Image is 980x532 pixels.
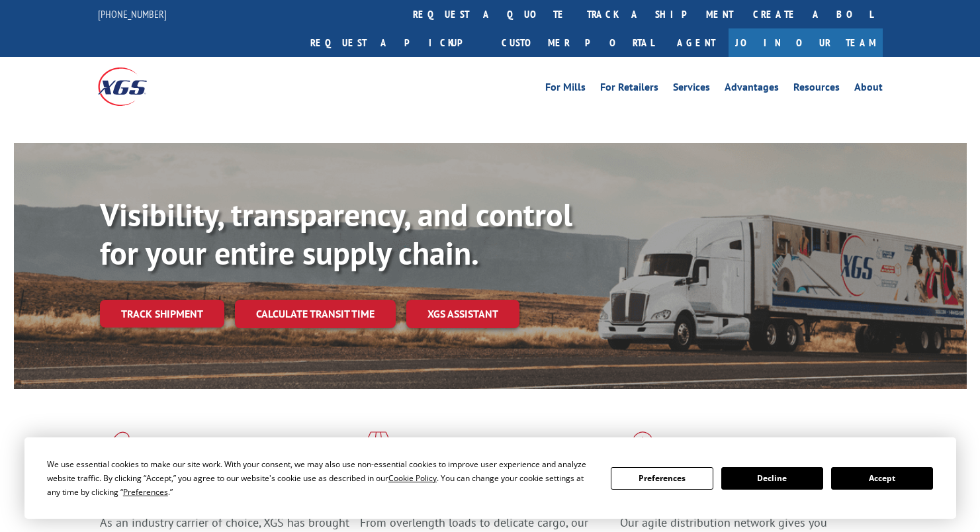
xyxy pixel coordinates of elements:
[300,28,492,57] a: Request a pickup
[545,82,586,97] a: For Mills
[611,467,713,490] button: Preferences
[831,467,933,490] button: Accept
[47,457,595,499] div: We use essential cookies to make our site work. With your consent, we may also use non-essential ...
[492,28,664,57] a: Customer Portal
[673,82,710,97] a: Services
[620,431,666,466] img: xgs-icon-flagship-distribution-model-red
[793,82,840,97] a: Resources
[406,300,519,328] a: XGS ASSISTANT
[388,472,437,484] span: Cookie Policy
[854,82,883,97] a: About
[600,82,658,97] a: For Retailers
[123,486,168,498] span: Preferences
[235,300,396,328] a: Calculate transit time
[729,28,883,57] a: Join Our Team
[100,194,572,273] b: Visibility, transparency, and control for your entire supply chain.
[100,431,141,466] img: xgs-icon-total-supply-chain-intelligence-red
[100,300,224,328] a: Track shipment
[98,7,167,21] a: [PHONE_NUMBER]
[721,467,823,490] button: Decline
[24,437,956,519] div: Cookie Consent Prompt
[360,431,391,466] img: xgs-icon-focused-on-flooring-red
[725,82,779,97] a: Advantages
[664,28,729,57] a: Agent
